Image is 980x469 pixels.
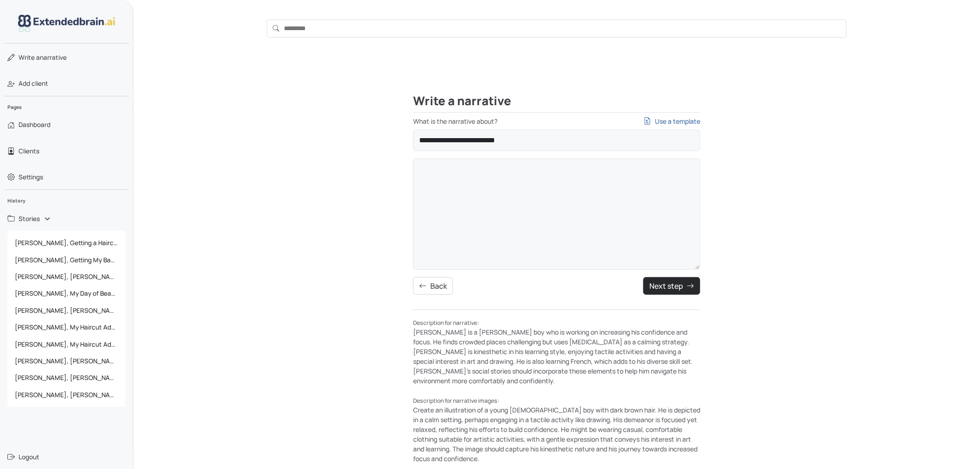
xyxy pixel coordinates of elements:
h2: Write a narrative [413,94,700,113]
span: Stories [19,214,40,223]
a: [PERSON_NAME], [PERSON_NAME]'s Day of Beauty at [PERSON_NAME] [7,302,126,319]
span: narrative [19,53,67,62]
span: [PERSON_NAME], Getting a Haircut at [PERSON_NAME] [11,234,122,251]
span: [PERSON_NAME], [PERSON_NAME]'s Haircut Adventure at [PERSON_NAME] [11,353,122,369]
a: [PERSON_NAME], My Haircut Adventure at [PERSON_NAME] [7,336,126,353]
span: [PERSON_NAME], My Haircut Adventure at [PERSON_NAME] [11,336,122,353]
div: [PERSON_NAME] is a [PERSON_NAME] boy who is working on increasing his confidence and focus. He fi... [413,317,700,386]
a: Use a template [644,116,700,126]
button: Next step [643,277,700,295]
span: [PERSON_NAME], [PERSON_NAME]'s Day of Beauty at [PERSON_NAME] [11,302,122,319]
span: [PERSON_NAME], My Day of Beauty at [PERSON_NAME] [11,285,122,302]
div: Create an illustration of a young [DEMOGRAPHIC_DATA] boy with dark brown hair. He is depicted in ... [413,395,700,463]
a: [PERSON_NAME], [PERSON_NAME]'s Haircut Adventure at [PERSON_NAME] [7,353,126,369]
img: logo [18,15,115,32]
span: [PERSON_NAME], [PERSON_NAME]'s Potty Training Adventure [11,369,122,386]
span: [PERSON_NAME], My Haircut Adventure at [PERSON_NAME] [11,319,122,336]
span: Settings [19,172,43,182]
a: [PERSON_NAME], My Day of Beauty at [PERSON_NAME] [7,285,126,302]
span: [PERSON_NAME], [PERSON_NAME]'s Birthday Party Adventure [11,387,122,403]
span: Dashboard [19,120,50,129]
label: What is the narrative about? [413,116,700,126]
span: Write a [19,53,40,62]
a: [PERSON_NAME], [PERSON_NAME]’s Day of Beauty at [PERSON_NAME] [7,268,126,285]
a: [PERSON_NAME], Getting My Bangs Trimmed at [PERSON_NAME] [7,252,126,268]
span: [PERSON_NAME], [PERSON_NAME]’s Day of Beauty at [PERSON_NAME] [11,268,122,285]
a: [PERSON_NAME], [PERSON_NAME]'s Birthday Party Adventure [7,387,126,403]
a: [PERSON_NAME], Getting a Haircut at [PERSON_NAME] [7,234,126,251]
span: Logout [19,452,39,462]
span: Add client [19,79,48,88]
a: [PERSON_NAME], My Haircut Adventure at [PERSON_NAME] [7,319,126,336]
span: [PERSON_NAME], Getting My Bangs Trimmed at [PERSON_NAME] [11,252,122,268]
small: Description for narrative: [413,319,479,327]
span: Clients [19,146,39,156]
small: Description for narrative images: [413,397,499,405]
button: Back [413,277,453,295]
a: [PERSON_NAME], [PERSON_NAME]'s Potty Training Adventure [7,369,126,386]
